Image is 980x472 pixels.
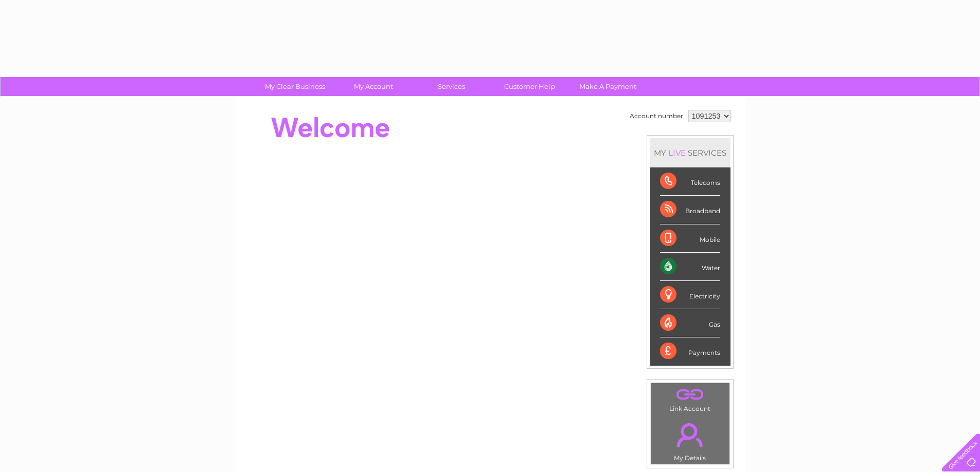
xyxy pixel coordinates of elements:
div: Water [660,253,720,281]
td: My Details [650,414,730,465]
a: . [653,417,727,453]
div: Payments [660,337,720,365]
a: My Account [331,77,416,96]
div: MY SERVICES [650,138,730,167]
td: Account number [627,107,686,125]
a: . [653,386,727,404]
div: Mobile [660,224,720,253]
div: Electricity [660,281,720,309]
td: Link Account [650,383,730,415]
div: Broadband [660,196,720,224]
div: Telecoms [660,167,720,196]
a: My Clear Business [253,77,337,96]
a: Customer Help [487,77,572,96]
div: LIVE [666,148,688,158]
a: Services [409,77,494,96]
div: Gas [660,309,720,337]
a: Make A Payment [565,77,650,96]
